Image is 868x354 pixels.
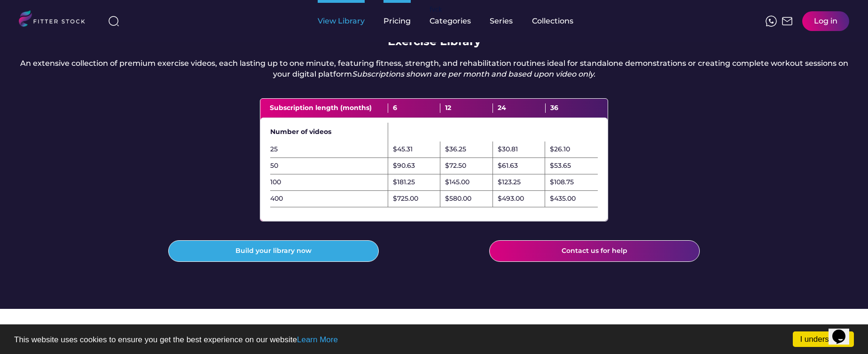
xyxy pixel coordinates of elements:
[352,70,595,79] em: Subscriptions shown are per month and based upon video only.
[383,16,411,26] div: Pricing
[814,16,837,26] div: Log in
[782,16,793,27] img: Frame%2051.svg
[270,161,388,171] div: 50
[766,16,777,27] img: meteor-icons_whatsapp%20%281%29.svg
[393,194,418,204] div: $725.00
[108,16,119,27] img: search-normal%203.svg
[445,178,469,187] div: $145.00
[19,10,93,30] img: LOGO.svg
[445,194,471,204] div: $580.00
[430,5,442,14] div: fvck
[793,331,854,347] a: I understand!
[550,194,576,204] div: $435.00
[393,161,415,171] div: $90.63
[550,161,571,171] div: $53.65
[388,103,441,113] div: 6
[493,103,546,113] div: 24
[445,161,466,171] div: $72.50
[19,58,849,79] div: An extensive collection of premium exercise videos, each lasting up to one minute, featuring fitn...
[490,16,513,26] div: Series
[550,145,570,154] div: $26.10
[498,194,524,204] div: $493.00
[440,103,493,113] div: 12
[270,127,388,137] div: Number of videos
[498,161,518,171] div: $61.63
[498,145,518,154] div: $30.81
[546,103,598,113] div: 36
[498,178,521,187] div: $123.25
[489,240,700,262] button: Contact us for help
[318,16,365,26] div: View Library
[829,316,859,345] iframe: chat widget
[270,145,388,154] div: 25
[550,178,574,187] div: $108.75
[445,145,466,154] div: $36.25
[270,103,388,113] div: Subscription length (months)
[270,194,388,204] div: 400
[14,336,854,344] p: This website uses cookies to ensure you get the best experience on our website
[297,335,338,344] a: Learn More
[532,16,573,26] div: Collections
[393,178,415,187] div: $181.25
[168,240,379,262] button: Build your library now
[393,145,413,154] div: $45.31
[270,178,388,187] div: 100
[430,16,471,26] div: Categories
